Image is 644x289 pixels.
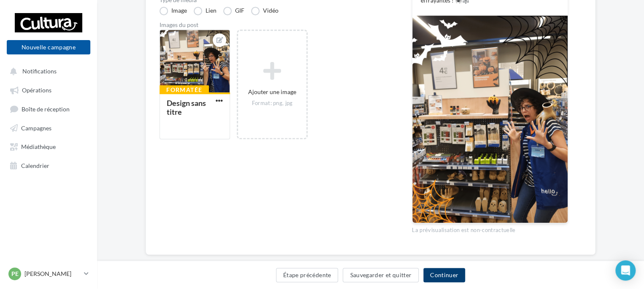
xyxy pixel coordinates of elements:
span: Médiathèque [21,143,56,150]
span: Campagnes [21,124,51,131]
button: Étape précédente [276,268,338,282]
span: Notifications [22,68,57,75]
div: Open Intercom Messenger [615,260,636,281]
button: Nouvelle campagne [7,40,90,54]
div: Formatée [160,85,209,95]
a: Campagnes [5,120,92,135]
button: Notifications [5,63,89,78]
div: Design sans titre [167,98,206,116]
span: Boîte de réception [22,105,70,112]
label: GIF [223,7,244,15]
a: Pe [PERSON_NAME] [7,266,90,282]
a: Opérations [5,82,92,97]
div: La prévisualisation est non-contractuelle [412,223,568,234]
a: Calendrier [5,157,92,173]
button: Sauvegarder et quitter [343,268,419,282]
span: Calendrier [21,162,49,169]
label: Vidéo [251,7,279,15]
a: Médiathèque [5,138,92,154]
span: Opérations [22,86,51,94]
label: Lien [194,7,216,15]
label: Image [160,7,187,15]
div: Images du post [160,22,385,28]
a: Boîte de réception [5,101,92,116]
button: Continuer [423,268,465,282]
p: [PERSON_NAME] [24,270,81,278]
span: Pe [11,270,19,278]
